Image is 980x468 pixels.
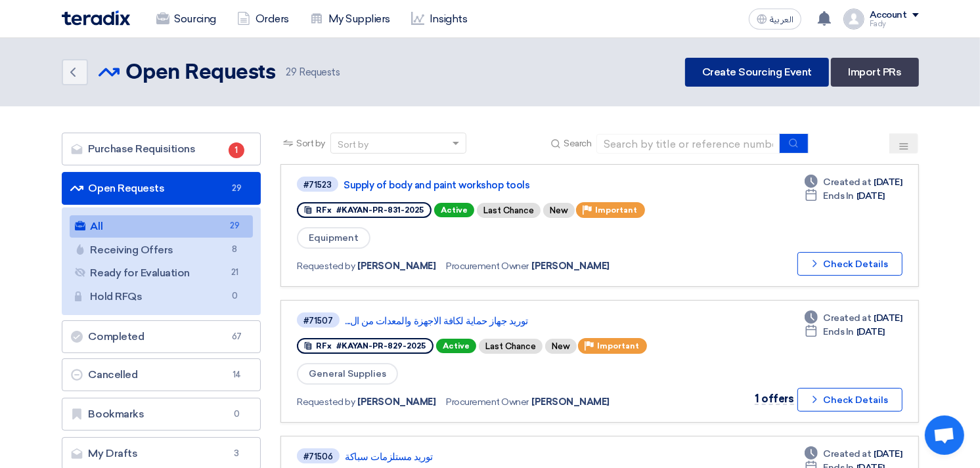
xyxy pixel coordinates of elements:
span: Requests [286,65,340,80]
span: #KAYAN-PR-829-2025 [336,341,426,351]
span: 1 [229,142,244,158]
span: Procurement Owner [446,259,529,273]
span: 1 offers [755,393,793,405]
span: 21 [227,266,242,280]
div: New [543,203,575,218]
span: 14 [229,368,244,381]
a: Completed67 [62,320,261,353]
span: General Supplies [297,363,398,385]
span: #KAYAN-PR-831-2025 [336,205,424,215]
a: All [70,215,254,238]
a: Insights [401,5,478,33]
span: Active [436,339,476,353]
a: Orders [227,5,300,33]
span: [PERSON_NAME] [531,259,610,273]
a: Hold RFQs [70,286,254,308]
div: Sort by [338,138,368,152]
a: Purchase Requisitions1 [62,133,261,165]
span: 67 [229,330,244,343]
span: Sort by [296,137,325,150]
div: Last Chance [479,339,543,354]
span: [PERSON_NAME] [531,395,610,409]
span: Created at [823,175,871,189]
span: 29 [229,182,244,195]
span: Important [597,341,639,351]
span: العربية [770,15,793,24]
a: Cancelled14 [62,358,261,391]
span: Search [564,137,591,150]
span: Ends In [823,325,854,339]
div: Last Chance [477,203,541,218]
a: Import PRs [831,58,918,87]
span: [PERSON_NAME] [358,259,436,273]
span: [PERSON_NAME] [358,395,436,409]
a: Open Requests29 [62,172,261,205]
button: Check Details [797,388,902,412]
button: Check Details [797,252,902,276]
span: Important [595,205,637,215]
span: 8 [227,243,242,257]
div: Account [870,10,907,21]
div: [DATE] [805,325,885,339]
a: Ready for Evaluation [70,262,254,284]
button: العربية [749,9,801,30]
h2: Open Requests [126,60,276,86]
span: Procurement Owner [446,395,529,409]
span: 0 [229,408,244,421]
a: My Suppliers [300,5,401,33]
div: #71506 [303,452,333,461]
div: [DATE] [805,175,902,189]
span: 29 [286,66,296,78]
div: #71507 [303,316,333,325]
a: توريد مستلزمات سباكة [345,451,673,463]
div: [DATE] [805,447,902,461]
span: Created at [823,447,871,461]
div: New [545,339,577,354]
span: 29 [227,219,242,233]
span: Active [434,203,474,217]
a: Create Sourcing Event [685,58,829,87]
a: Receiving Offers [70,239,254,261]
div: Fady [870,20,919,28]
img: Teradix logo [62,11,130,26]
span: Equipment [297,227,370,249]
img: profile_test.png [843,9,864,30]
div: Open chat [925,415,964,455]
a: Supply of body and paint workshop tools [344,179,672,191]
span: Requested by [297,259,355,273]
span: RFx [316,205,332,215]
span: Ends In [823,189,854,203]
div: [DATE] [805,189,885,203]
div: [DATE] [805,311,902,325]
span: Requested by [297,395,355,409]
div: #71523 [303,181,332,189]
span: RFx [316,341,332,351]
a: توريد جهاز حماية لكافة الاجهزة والمعدات من ال... [345,315,673,327]
input: Search by title or reference number [596,134,780,154]
span: 3 [229,447,244,460]
span: 0 [227,289,242,303]
span: Created at [823,311,871,325]
a: Sourcing [146,5,227,33]
a: Bookmarks0 [62,398,261,431]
